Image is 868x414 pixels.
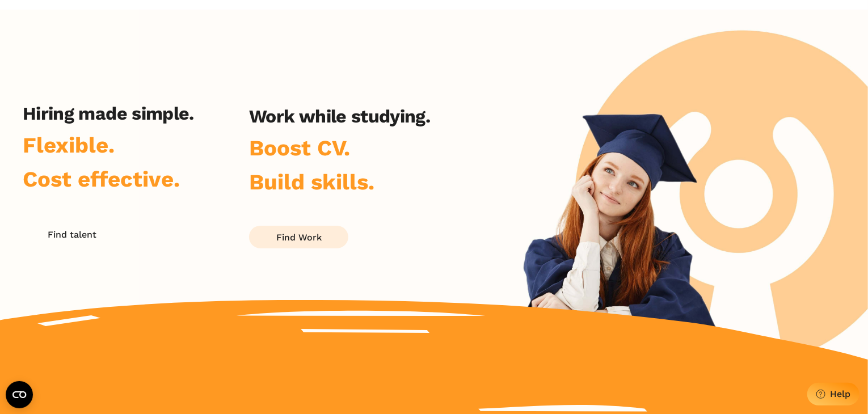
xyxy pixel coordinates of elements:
button: Find Work [249,226,348,248]
span: Cost effective. [23,166,180,192]
button: Help [807,383,859,405]
div: Help [830,388,850,399]
h2: Hiring made simple. [23,103,194,124]
h2: Work while studying. [249,105,430,127]
span: Flexible. [23,132,115,158]
span: Build skills. [249,169,374,195]
div: Find Work [276,232,322,243]
span: Boost CV. [249,135,350,160]
button: Find talent [23,223,122,246]
button: Open CMP widget [6,381,33,408]
div: Find talent [48,229,97,240]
